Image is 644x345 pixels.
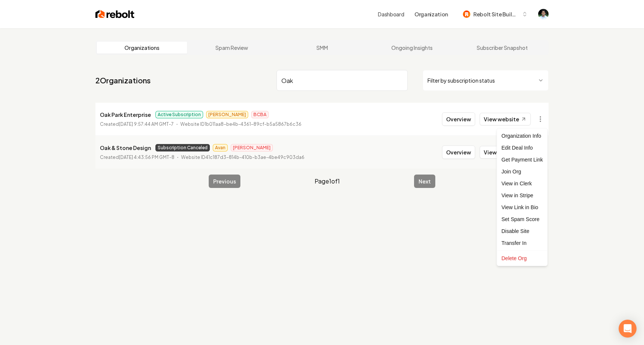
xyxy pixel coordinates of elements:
a: View Link in Bio [499,201,546,213]
div: Delete Org [499,252,546,264]
a: View in Stripe [499,189,546,201]
div: Set Spam Score [499,213,546,225]
div: Get Payment Link [499,154,546,166]
div: Transfer In [499,237,546,249]
div: Organization Info [499,130,546,142]
div: Edit Deal Info [499,142,546,154]
div: Disable Site [499,225,546,237]
div: Join Org [499,166,546,178]
a: View in Clerk [499,178,546,189]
